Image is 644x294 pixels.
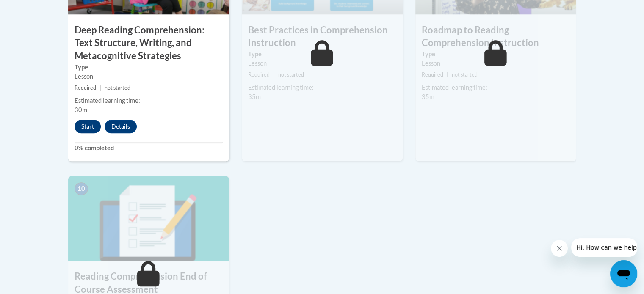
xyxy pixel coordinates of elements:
[248,93,261,100] span: 35m
[422,83,570,92] div: Estimated learning time:
[75,63,223,72] label: Type
[242,24,403,50] h3: Best Practices in Comprehension Instruction
[68,24,229,63] h3: Deep Reading Comprehension: Text Structure, Writing, and Metacognitive Strategies
[68,176,229,261] img: Course Image
[5,6,69,13] span: Hi. How can we help?
[248,83,396,92] div: Estimated learning time:
[422,93,434,100] span: 35m
[248,49,396,59] label: Type
[278,71,304,78] span: not started
[248,59,396,68] div: Lesson
[248,71,270,78] span: Required
[447,71,448,78] span: |
[415,24,576,50] h3: Roadmap to Reading Comprehension Instruction
[75,120,101,133] button: Start
[75,72,223,81] div: Lesson
[105,120,137,133] button: Details
[75,182,88,195] span: 10
[551,240,568,257] iframe: Close message
[422,59,570,68] div: Lesson
[75,96,223,105] div: Estimated learning time:
[422,71,443,78] span: Required
[452,71,478,78] span: not started
[100,85,101,91] span: |
[273,71,275,78] span: |
[422,49,570,59] label: Type
[610,260,637,287] iframe: Button to launch messaging window
[75,143,223,153] label: 0% completed
[571,238,637,257] iframe: Message from company
[75,85,96,91] span: Required
[75,106,87,113] span: 30m
[105,85,130,91] span: not started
